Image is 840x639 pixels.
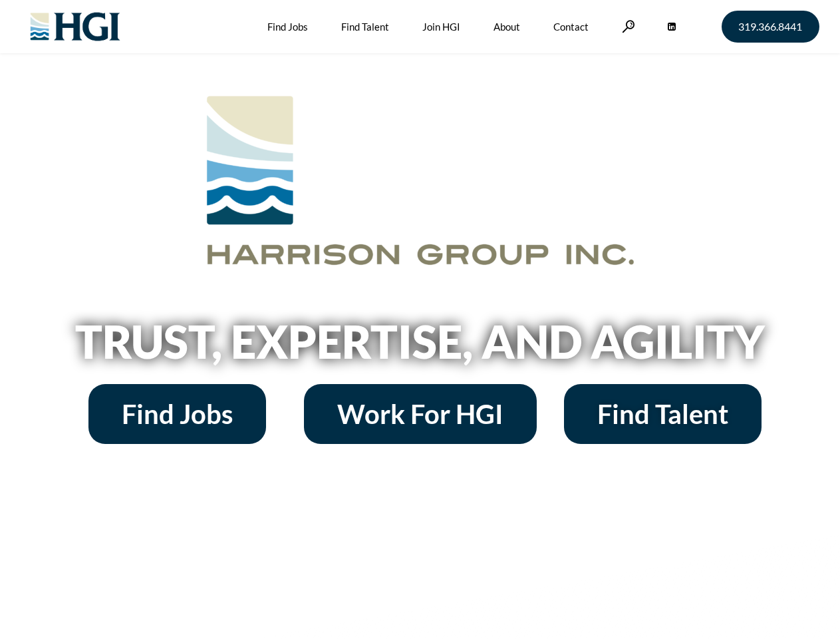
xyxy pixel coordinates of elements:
span: 319.366.8441 [738,21,802,32]
span: Work For HGI [337,401,503,427]
a: 319.366.8441 [722,11,819,43]
span: Find Talent [597,401,728,427]
a: Work For HGI [304,384,537,444]
a: Search [622,20,635,33]
span: Find Jobs [122,401,233,427]
h2: Trust, Expertise, and Agility [41,319,799,364]
a: Find Talent [564,384,762,444]
a: Find Jobs [88,384,266,444]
